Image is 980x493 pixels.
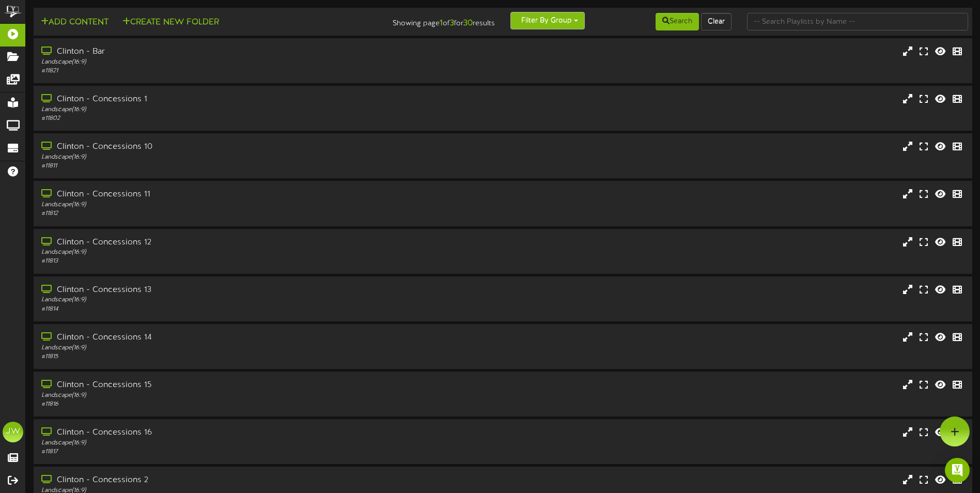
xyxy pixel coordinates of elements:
[41,439,417,448] div: Landscape ( 16:9 )
[345,12,503,29] div: Showing page of for results
[41,94,417,105] div: Clinton - Concessions 1
[41,352,417,361] div: # 11815
[41,58,417,67] div: Landscape ( 16:9 )
[119,16,222,29] button: Create New Folder
[41,162,417,171] div: # 11811
[41,474,417,486] div: Clinton - Concessions 2
[41,332,417,344] div: Clinton - Concessions 14
[41,400,417,409] div: # 11816
[440,19,443,28] strong: 1
[41,105,417,114] div: Landscape ( 16:9 )
[41,391,417,400] div: Landscape ( 16:9 )
[41,284,417,296] div: Clinton - Concessions 13
[510,12,585,29] button: Filter By Group
[656,13,699,30] button: Search
[41,114,417,123] div: # 11802
[41,344,417,352] div: Landscape ( 16:9 )
[747,13,968,30] input: -- Search Playlists by Name --
[38,16,112,29] button: Add Content
[41,296,417,304] div: Landscape ( 16:9 )
[41,427,417,439] div: Clinton - Concessions 16
[41,201,417,209] div: Landscape ( 16:9 )
[41,141,417,153] div: Clinton - Concessions 10
[41,209,417,218] div: # 11812
[41,379,417,391] div: Clinton - Concessions 15
[463,19,473,28] strong: 30
[41,46,417,58] div: Clinton - Bar
[701,13,732,30] button: Clear
[41,248,417,257] div: Landscape ( 16:9 )
[945,458,970,483] div: Open Intercom Messenger
[450,19,454,28] strong: 3
[3,422,23,442] div: JW
[41,153,417,162] div: Landscape ( 16:9 )
[41,257,417,266] div: # 11813
[41,189,417,201] div: Clinton - Concessions 11
[41,237,417,249] div: Clinton - Concessions 12
[41,305,417,314] div: # 11814
[41,448,417,456] div: # 11817
[41,67,417,75] div: # 11821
